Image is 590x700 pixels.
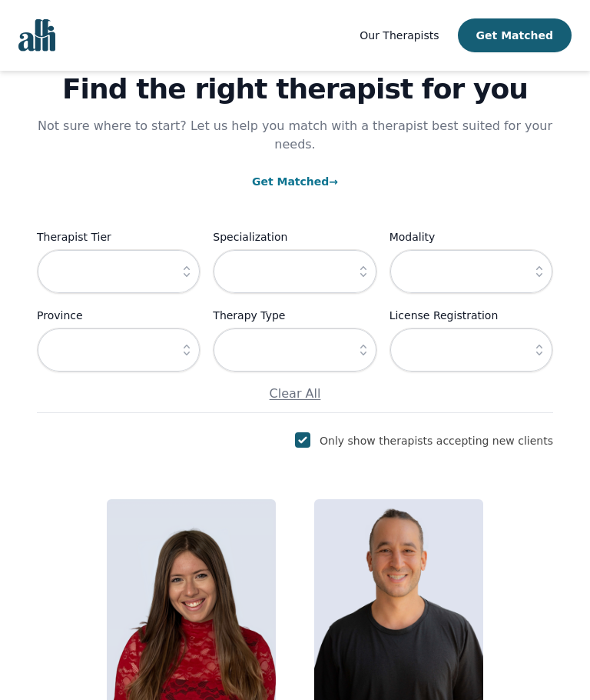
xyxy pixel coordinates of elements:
img: alli logo [18,19,55,52]
h1: Find the right therapist for you [37,74,553,105]
label: Modality [389,228,553,246]
a: Our Therapists [360,26,439,45]
label: License Registration [389,306,553,325]
label: Only show therapists accepting new clients [320,435,553,447]
label: Specialization [213,228,376,246]
p: Clear All [37,385,553,403]
label: Therapy Type [213,306,376,325]
label: Province [37,306,201,325]
label: Therapist Tier [37,228,201,246]
p: Not sure where to start? Let us help you match with a therapist best suited for your needs. [37,117,553,154]
a: Get Matched [252,175,338,188]
button: Get Matched [458,18,572,52]
span: → [329,175,338,188]
span: Our Therapists [360,29,439,42]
